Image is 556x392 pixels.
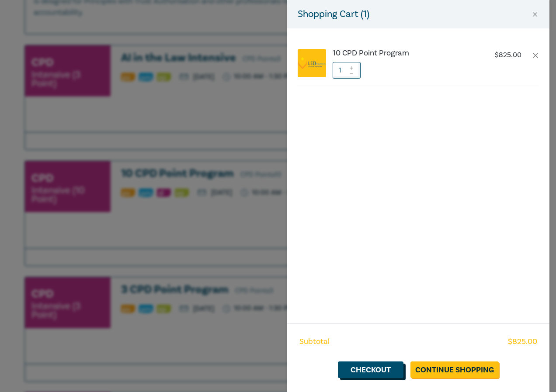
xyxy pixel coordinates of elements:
a: Checkout [338,361,403,378]
a: 10 CPD Point Program [333,49,478,58]
h5: Shopping Cart ( 1 ) [298,7,369,21]
input: 1 [333,62,361,79]
span: Subtotal [299,336,330,347]
button: Close [531,10,539,18]
span: $ 825.00 [508,336,537,347]
p: $ 825.00 [495,51,521,59]
img: logo.png [298,57,326,69]
a: Continue Shopping [410,361,499,378]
